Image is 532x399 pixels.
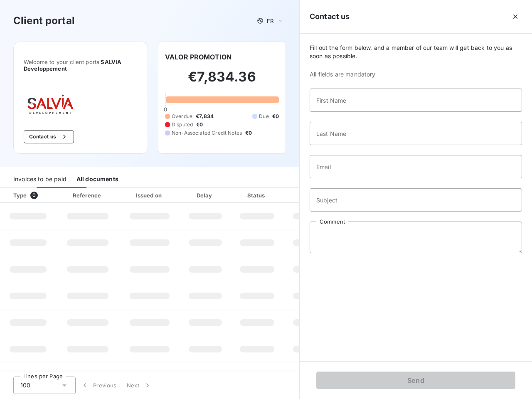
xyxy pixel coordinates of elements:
span: €7,834 [196,113,214,120]
div: Amount [285,191,338,199]
span: Overdue [172,113,192,120]
span: €0 [245,129,252,137]
span: Disputed [172,121,193,128]
span: 100 [20,381,30,389]
h2: €7,834.36 [165,69,279,94]
button: Previous [76,377,122,394]
span: All fields are mandatory [310,70,522,79]
span: 0 [30,192,38,199]
div: Invoices to be paid [13,170,66,188]
button: Contact us [24,130,74,143]
span: Non-Associated Credit Notes [172,129,242,137]
input: placeholder [310,155,522,178]
span: SALVIA Developpement [24,59,121,72]
span: 0 [164,106,167,113]
h6: VALOR PROMOTION [165,52,232,62]
span: Fill out the form below, and a member of our team will get back to you as soon as possible. [310,44,522,60]
button: Send [316,372,515,389]
span: €0 [196,121,203,128]
div: All documents [76,170,118,188]
h5: Contact us [310,11,350,22]
span: FR [267,17,273,24]
div: Type [8,191,54,199]
input: placeholder [310,89,522,112]
span: Due [259,113,268,120]
span: Welcome to your client portal [24,59,138,72]
span: €0 [272,113,279,120]
h3: Client portal [13,13,75,28]
button: Next [122,377,157,394]
div: Reference [73,192,101,199]
input: placeholder [310,122,522,145]
img: Company logo [24,92,77,117]
div: Issued on [121,191,178,199]
div: Status [232,191,282,199]
input: placeholder [310,188,522,212]
div: Delay [182,191,229,199]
